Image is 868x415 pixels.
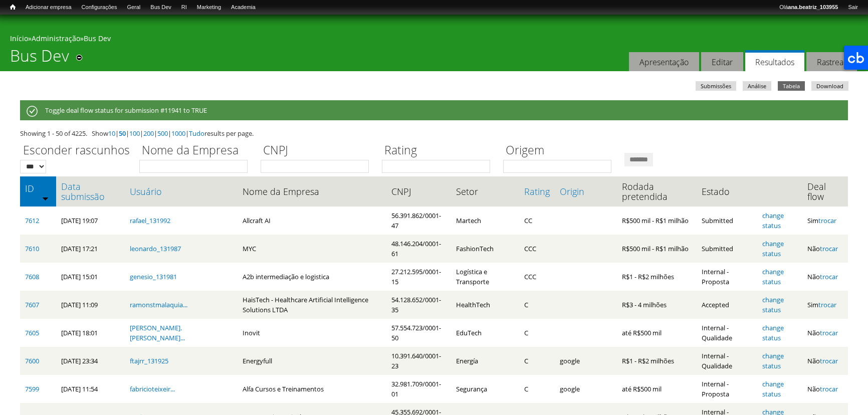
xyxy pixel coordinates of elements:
td: C [519,347,555,375]
td: [DATE] 17:21 [56,235,125,263]
a: [PERSON_NAME].[PERSON_NAME]... [130,323,185,342]
td: HealthTech [451,291,519,319]
a: Apresentação [629,52,699,72]
a: Configurações [77,3,122,13]
a: 500 [157,129,168,138]
a: Submissões [696,81,736,91]
a: trocar [820,328,838,337]
td: 54.128.652/0001-35 [386,291,451,319]
a: change status [762,211,784,230]
a: Administração [32,34,80,43]
a: change status [762,379,784,398]
a: Adicionar empresa [21,3,77,13]
td: MYC [238,235,386,263]
td: CCC [519,263,555,291]
th: Deal flow [802,176,848,206]
th: Nome da Empresa [238,176,386,206]
td: google [555,375,617,403]
div: Toggle deal flow status for submission #11941 to TRUE [20,100,848,120]
td: Martech [451,206,519,235]
a: trocar [820,244,838,253]
td: Não [802,263,848,291]
a: 50 [119,129,126,138]
a: Bus Dev [145,3,176,13]
a: ramonstmalaquia... [130,300,187,309]
a: 7605 [25,328,39,337]
a: trocar [820,356,838,365]
a: Download [811,81,848,91]
td: [DATE] 15:01 [56,263,125,291]
label: Esconder rascunhos [20,142,133,160]
td: Não [802,235,848,263]
a: trocar [820,384,838,393]
td: Logística e Transporte [451,263,519,291]
td: R$500 mil - R$1 milhão [617,206,697,235]
td: 10.391.640/0001-23 [386,347,451,375]
td: C [519,375,555,403]
td: Não [802,319,848,347]
td: R$3 - 4 milhões [617,291,697,319]
a: 1000 [171,129,185,138]
td: C [519,319,555,347]
a: change status [762,295,784,314]
td: R$1 - R$2 milhões [617,347,697,375]
td: Sim [802,206,848,235]
td: Submitted [697,235,757,263]
a: Tudo [189,129,204,138]
td: HaisTech - Healthcare Artificial Intelligence Solutions LTDA [238,291,386,319]
td: 56.391.862/0001-47 [386,206,451,235]
td: C [519,291,555,319]
td: Alfa Cursos e Treinamentos [238,375,386,403]
img: ordem crescente [42,195,49,201]
td: Segurança [451,375,519,403]
a: change status [762,267,784,286]
td: google [555,347,617,375]
a: change status [762,351,784,370]
td: A2b intermediação e logistica [238,263,386,291]
th: Rodada pretendida [617,176,697,206]
td: Internal - Qualidade [697,347,757,375]
a: Geral [122,3,145,13]
td: CC [519,206,555,235]
a: Academia [226,3,261,13]
a: ID [25,183,51,193]
label: CNPJ [261,142,375,160]
a: Bus Dev [84,34,111,43]
td: [DATE] 19:07 [56,206,125,235]
a: 7610 [25,244,39,253]
a: trocar [820,272,838,281]
a: 7612 [25,216,39,225]
td: até R$500 mil [617,319,697,347]
a: 7607 [25,300,39,309]
a: Sair [843,3,863,13]
label: Origem [503,142,618,160]
td: Allcraft AI [238,206,386,235]
a: ftajrr_131925 [130,356,168,365]
td: R$1 - R$2 milhões [617,263,697,291]
td: 57.554.723/0001-50 [386,319,451,347]
td: [DATE] 11:54 [56,375,125,403]
td: Sim [802,291,848,319]
a: Oláana.beatriz_103955 [774,3,843,13]
td: Não [802,375,848,403]
a: 7599 [25,384,39,393]
td: FashionTech [451,235,519,263]
a: 100 [129,129,140,138]
a: Editar [701,52,743,72]
strong: ana.beatriz_103955 [788,4,838,10]
a: leonardo_131987 [130,244,181,253]
a: Rastrear [806,52,857,72]
span: Início [10,4,16,11]
a: RI [176,3,192,13]
td: 27.212.595/0001-15 [386,263,451,291]
label: Rating [382,142,497,160]
td: [DATE] 11:09 [56,291,125,319]
td: CCC [519,235,555,263]
td: [DATE] 18:01 [56,319,125,347]
th: Estado [697,176,757,206]
td: 48.146.204/0001-61 [386,235,451,263]
h1: Bus Dev [10,46,69,71]
a: trocar [818,216,836,225]
td: R$500 mil - R$1 milhão [617,235,697,263]
td: Não [802,347,848,375]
